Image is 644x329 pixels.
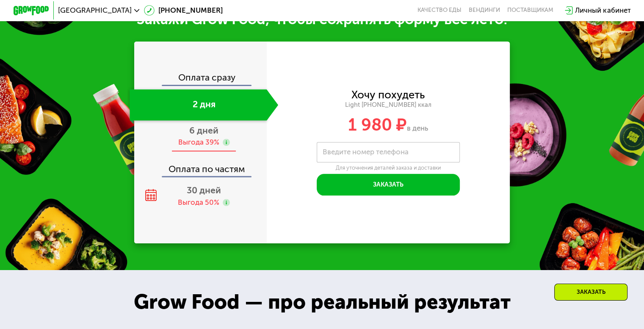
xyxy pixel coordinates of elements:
div: Оплата по частям [135,156,267,176]
button: Заказать [317,174,460,195]
span: 1 980 ₽ [348,114,407,135]
a: Качество еды [417,7,462,14]
a: Вендинги [469,7,500,14]
div: Оплата сразу [135,73,267,84]
div: Выгода 39% [178,137,219,147]
div: Для уточнения деталей заказа и доставки [317,164,460,171]
span: в день [407,124,428,132]
div: Заказать [554,284,627,301]
div: Grow Food — про реальный результат [119,287,525,317]
span: 30 дней [187,185,221,195]
div: поставщикам [507,7,553,14]
div: Хочу похудеть [351,90,425,100]
div: Light [PHONE_NUMBER] ккал [267,101,510,109]
span: [GEOGRAPHIC_DATA] [58,7,132,14]
a: [PHONE_NUMBER] [144,5,223,16]
div: Личный кабинет [575,5,630,16]
span: 6 дней [189,125,218,136]
div: Выгода 50% [178,198,219,207]
label: Введите номер телефона [323,150,409,155]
